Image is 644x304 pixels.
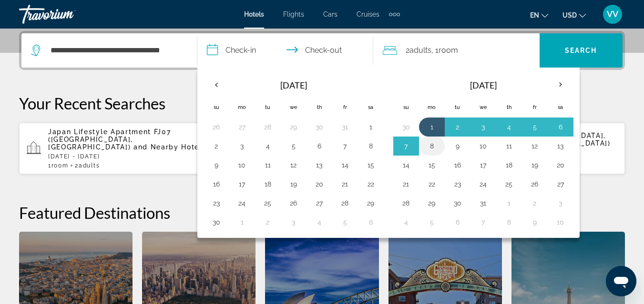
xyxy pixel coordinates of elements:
span: Search [565,47,597,54]
button: Day 28 [260,120,276,134]
button: Day 8 [424,139,440,153]
span: Adults [79,162,100,169]
button: Day 15 [363,158,378,172]
button: Day 6 [553,120,568,134]
button: Day 10 [235,158,250,172]
button: Day 28 [399,196,414,210]
button: Day 19 [286,177,301,191]
button: Day 26 [527,177,542,191]
a: Cruises [357,10,379,18]
button: Day 21 [399,177,414,191]
a: Flights [283,10,304,18]
button: Next month [548,74,573,96]
button: Day 8 [501,216,517,229]
button: Day 29 [286,120,301,134]
button: Day 6 [450,216,465,229]
button: Day 25 [501,177,517,191]
button: Day 19 [527,158,542,172]
p: [DATE] - [DATE] [48,153,207,160]
th: [DATE] [419,74,548,97]
button: Day 16 [450,158,465,172]
button: Day 4 [312,216,327,229]
button: Day 11 [501,139,517,153]
button: Change language [530,8,548,22]
span: 2 [406,44,431,57]
button: Day 12 [286,158,301,172]
a: Cars [323,10,337,18]
button: Day 15 [424,158,440,172]
button: Day 30 [209,216,224,229]
button: Day 24 [235,196,250,210]
button: Day 3 [286,216,301,229]
button: Day 5 [527,120,542,134]
button: Day 20 [553,158,568,172]
button: Day 13 [312,158,327,172]
span: 1 [48,162,68,169]
button: Day 17 [235,177,250,191]
div: Search widget [21,33,623,68]
span: en [530,11,539,19]
a: Hotels [244,10,264,18]
button: Day 20 [312,177,327,191]
button: Day 2 [260,216,276,229]
button: Day 2 [450,120,465,134]
button: Day 29 [363,196,378,210]
button: Day 23 [209,196,224,210]
button: Day 27 [235,120,250,134]
button: Search [540,33,623,68]
button: Day 30 [312,120,327,134]
button: Day 7 [476,216,491,229]
iframe: Button to launch messaging window [606,266,636,296]
button: Day 18 [260,177,276,191]
button: Day 24 [476,177,491,191]
button: Day 9 [209,158,224,172]
button: Check in and out dates [197,33,373,68]
button: Day 26 [209,120,224,134]
button: Day 2 [209,139,224,153]
button: Day 4 [501,120,517,134]
button: Day 22 [424,177,440,191]
h2: Featured Destinations [19,203,625,222]
span: , 1 [431,44,458,57]
button: Day 30 [399,120,414,134]
button: Day 28 [337,196,353,210]
button: Day 1 [501,196,517,210]
button: User Menu [600,4,625,24]
button: Day 14 [399,158,414,172]
span: USD [562,11,577,19]
button: Day 4 [399,216,414,229]
span: Room [51,162,69,169]
button: Day 7 [399,139,414,153]
button: Day 10 [553,216,568,229]
button: Day 5 [424,216,440,229]
button: Day 31 [337,120,353,134]
button: Day 5 [286,139,301,153]
button: Day 25 [260,196,276,210]
button: Day 11 [260,158,276,172]
button: Day 4 [260,139,276,153]
button: Day 21 [337,177,353,191]
p: Your Recent Searches [19,94,625,113]
button: Day 23 [450,177,465,191]
button: Day 31 [476,196,491,210]
button: Day 14 [337,158,353,172]
button: Day 6 [363,216,378,229]
span: Room [439,46,458,55]
button: Travelers: 2 adults, 0 children [373,33,540,68]
button: Previous month [204,74,229,96]
button: Day 27 [312,196,327,210]
button: Day 7 [337,139,353,153]
span: 2 [75,162,100,169]
button: Day 12 [527,139,542,153]
a: Travorium [19,2,114,27]
button: Day 2 [527,196,542,210]
button: Day 17 [476,158,491,172]
button: Change currency [562,8,586,22]
button: Day 1 [424,120,440,134]
button: Day 3 [235,139,250,153]
span: Adults [409,46,431,55]
button: Day 13 [553,139,568,153]
button: Day 9 [450,139,465,153]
